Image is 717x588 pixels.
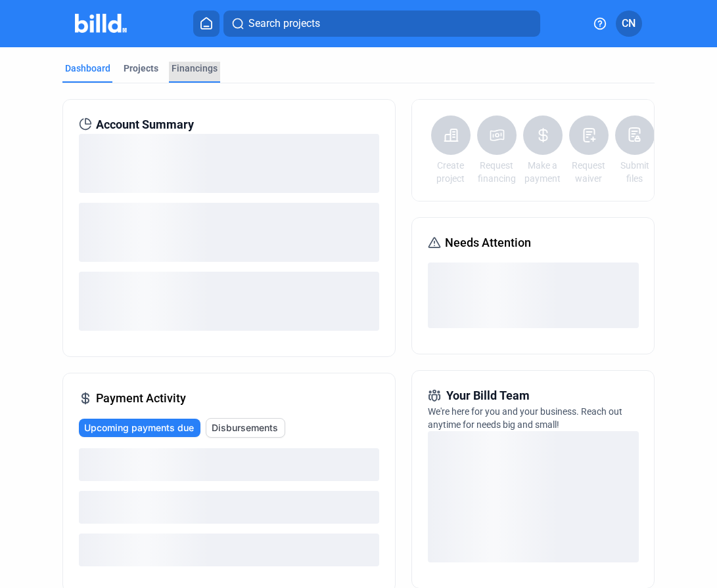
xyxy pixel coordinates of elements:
[79,203,379,262] div: loading
[248,16,320,31] span: Search projects
[446,387,530,405] span: Your Billd Team
[96,389,186,408] span: Payment Activity
[79,448,379,481] div: loading
[428,431,639,562] div: loading
[84,421,194,434] span: Upcoming payments due
[212,421,278,434] span: Disbursements
[124,62,158,75] div: Projects
[172,62,218,75] div: Financings
[223,10,540,37] button: Search projects
[428,262,639,328] div: loading
[622,16,636,31] span: CN
[79,419,200,437] button: Upcoming payments due
[79,272,379,331] div: loading
[79,134,379,193] div: loading
[445,234,531,252] span: Needs Attention
[428,159,474,185] a: Create project
[616,10,642,37] button: CN
[79,491,379,524] div: loading
[79,534,379,566] div: loading
[75,14,127,33] img: Billd Company Logo
[65,62,110,75] div: Dashboard
[612,159,658,185] a: Submit files
[428,406,622,430] span: We're here for you and your business. Reach out anytime for needs big and small!
[96,115,194,134] span: Account Summary
[566,159,612,185] a: Request waiver
[474,159,520,185] a: Request financing
[206,418,285,438] button: Disbursements
[520,159,566,185] a: Make a payment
